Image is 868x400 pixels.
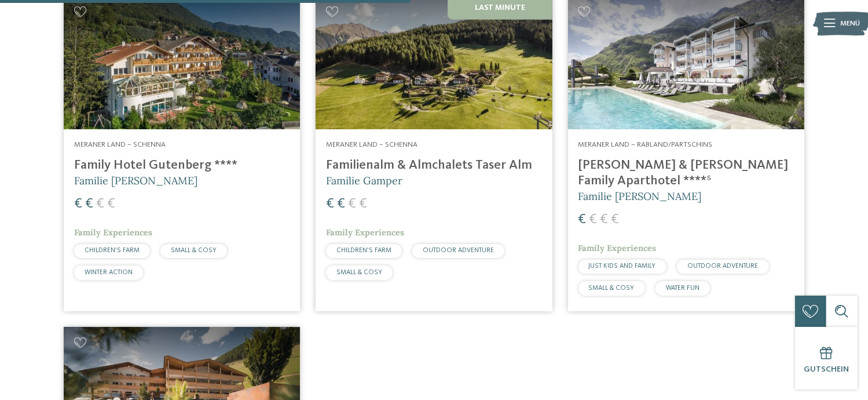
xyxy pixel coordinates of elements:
h4: Family Hotel Gutenberg **** [74,158,290,173]
span: € [600,213,609,227]
span: € [578,213,587,227]
span: Familie Gamper [326,174,402,187]
span: € [74,197,82,211]
span: Meraner Land – Schenna [74,141,166,148]
a: Gutschein [795,327,858,390]
span: OUTDOOR ADVENTURE [423,247,494,254]
span: WINTER ACTION [85,269,133,276]
span: Family Experiences [74,227,152,238]
span: OUTDOOR ADVENTURE [687,263,759,270]
span: € [85,197,93,211]
span: Meraner Land – Schenna [326,141,417,148]
h4: [PERSON_NAME] & [PERSON_NAME] Family Aparthotel ****ˢ [578,158,794,189]
span: € [326,197,334,211]
span: WATER FUN [666,285,699,292]
span: CHILDREN’S FARM [85,247,140,254]
span: € [107,197,115,211]
span: € [611,213,620,227]
span: Familie [PERSON_NAME] [578,190,702,203]
span: € [96,197,104,211]
span: Familie [PERSON_NAME] [74,174,197,187]
span: Meraner Land – Rabland/Partschins [578,141,713,148]
span: € [359,197,367,211]
span: CHILDREN’S FARM [336,247,391,254]
span: SMALL & COSY [589,285,635,292]
span: SMALL & COSY [171,247,217,254]
span: JUST KIDS AND FAMILY [589,263,656,270]
h4: Familienalm & Almchalets Taser Alm [326,158,541,173]
span: Family Experiences [326,227,404,238]
span: Family Experiences [578,243,657,253]
span: Gutschein [804,365,849,373]
span: € [348,197,356,211]
span: € [589,213,598,227]
span: € [337,197,345,211]
span: SMALL & COSY [336,269,382,276]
